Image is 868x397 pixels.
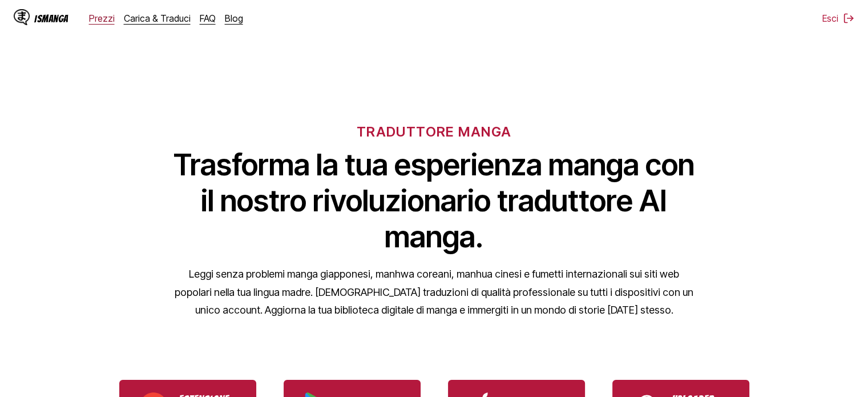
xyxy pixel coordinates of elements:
img: Sign out [843,13,854,24]
a: Blog [225,13,243,24]
a: Carica & Traduci [124,13,191,24]
img: IsManga Logo [14,9,30,25]
button: Esci [822,13,854,24]
h1: Trasforma la tua esperienza manga con il nostro rivoluzionario traduttore AI manga. [172,147,697,255]
h6: TRADUTTORE MANGA [357,123,511,140]
div: IsManga [34,13,68,24]
a: IsManga LogoIsManga [14,9,89,27]
a: Prezzi [89,13,115,24]
a: FAQ [200,13,216,24]
p: Leggi senza problemi manga giapponesi, manhwa coreani, manhua cinesi e fumetti internazionali sui... [172,265,697,319]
